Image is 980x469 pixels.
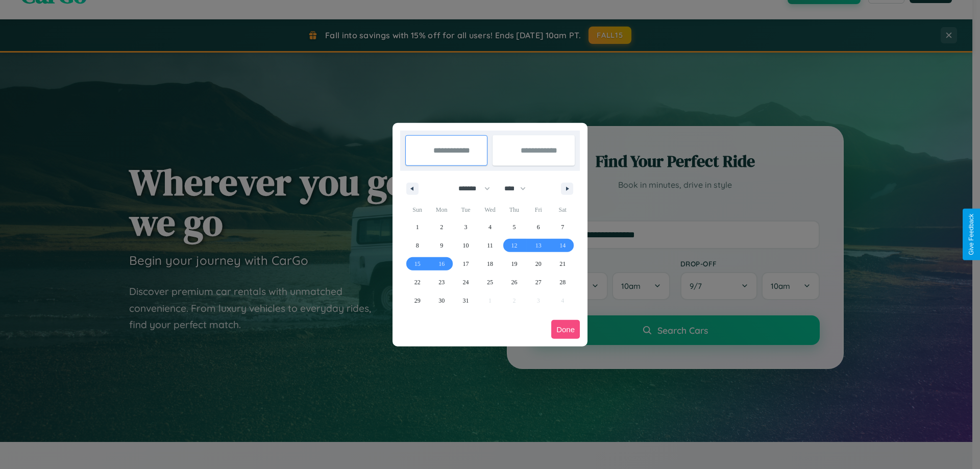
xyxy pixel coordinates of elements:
[511,255,517,273] span: 19
[405,202,429,218] span: Sun
[405,255,429,273] button: 15
[463,236,469,255] span: 10
[535,255,542,273] span: 20
[405,218,429,236] button: 1
[535,236,542,255] span: 13
[463,273,469,291] span: 24
[526,273,550,291] button: 27
[968,214,975,255] div: Give Feedback
[511,273,517,291] span: 26
[429,291,453,310] button: 30
[561,218,564,236] span: 7
[429,236,453,255] button: 9
[559,236,566,255] span: 14
[478,202,502,218] span: Wed
[454,218,478,236] button: 3
[551,255,575,273] button: 21
[405,273,429,291] button: 22
[487,255,493,273] span: 18
[551,236,575,255] button: 14
[478,218,502,236] button: 4
[416,236,419,255] span: 8
[512,218,516,236] span: 5
[440,218,443,236] span: 2
[526,202,550,218] span: Fri
[414,291,421,310] span: 29
[438,273,445,291] span: 23
[559,255,566,273] span: 21
[537,218,540,236] span: 6
[440,236,443,255] span: 9
[478,236,502,255] button: 11
[511,236,517,255] span: 12
[429,255,453,273] button: 16
[454,255,478,273] button: 17
[429,218,453,236] button: 2
[526,236,550,255] button: 13
[463,291,469,310] span: 31
[535,273,542,291] span: 27
[463,255,469,273] span: 17
[551,273,575,291] button: 28
[414,273,421,291] span: 22
[488,218,492,236] span: 4
[526,255,550,273] button: 20
[502,273,526,291] button: 26
[405,236,429,255] button: 8
[429,273,453,291] button: 23
[502,255,526,273] button: 19
[478,255,502,273] button: 18
[405,291,429,310] button: 29
[551,320,580,339] button: Done
[551,218,575,236] button: 7
[454,202,478,218] span: Tue
[487,236,493,255] span: 11
[416,218,419,236] span: 1
[478,273,502,291] button: 25
[454,273,478,291] button: 24
[464,218,468,236] span: 3
[502,218,526,236] button: 5
[559,273,566,291] span: 28
[454,236,478,255] button: 10
[429,202,453,218] span: Mon
[502,236,526,255] button: 12
[487,273,493,291] span: 25
[438,255,445,273] span: 16
[414,255,421,273] span: 15
[454,291,478,310] button: 31
[502,202,526,218] span: Thu
[526,218,550,236] button: 6
[551,202,575,218] span: Sat
[438,291,445,310] span: 30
